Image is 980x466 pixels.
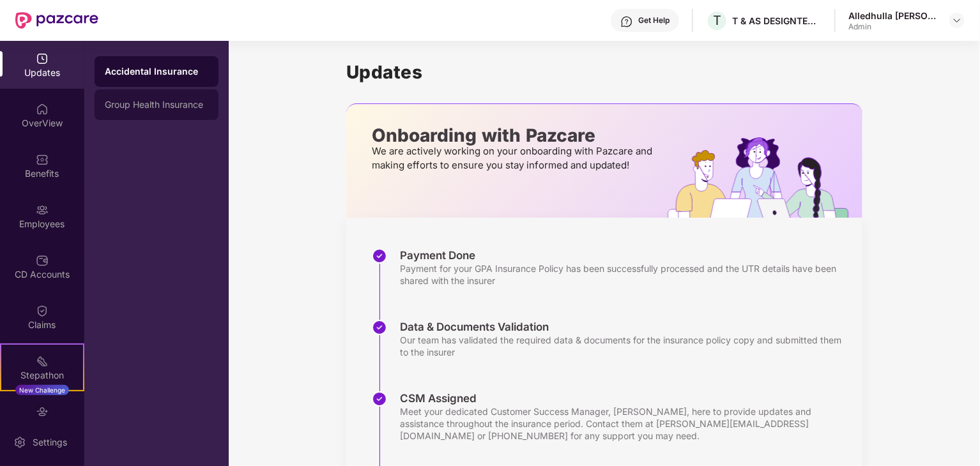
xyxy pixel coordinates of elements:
[36,204,49,216] img: svg+xml;base64,PHN2ZyBpZD0iRW1wbG95ZWVzIiB4bWxucz0iaHR0cDovL3d3dy53My5vcmcvMjAwMC9zdmciIHdpZHRoPS...
[372,391,387,407] img: svg+xml;base64,PHN2ZyBpZD0iU3RlcC1Eb25lLTMyeDMyIiB4bWxucz0iaHR0cDovL3d3dy53My5vcmcvMjAwMC9zdmciIH...
[620,15,633,28] img: svg+xml;base64,PHN2ZyBpZD0iSGVscC0zMngzMiIgeG1sbnM9Imh0dHA6Ly93d3cudzMub3JnLzIwMDAvc3ZnIiB3aWR0aD...
[36,355,49,368] img: svg+xml;base64,PHN2ZyB4bWxucz0iaHR0cDovL3d3dy53My5vcmcvMjAwMC9zdmciIHdpZHRoPSIyMSIgaGVpZ2h0PSIyMC...
[848,22,938,32] div: Admin
[105,100,208,110] div: Group Health Insurance
[36,304,49,317] img: svg+xml;base64,PHN2ZyBpZD0iQ2xhaW0iIHhtbG5zPSJodHRwOi8vd3d3LnczLm9yZy8yMDAwL3N2ZyIgd2lkdGg9IjIwIi...
[713,13,721,28] span: T
[400,334,850,358] div: Our team has validated the required data & documents for the insurance policy copy and submitted ...
[372,144,656,172] p: We are actively working on your onboarding with Pazcare and making efforts to ensure you stay inf...
[1,369,83,382] div: Stepathon
[400,391,850,405] div: CSM Assigned
[372,130,656,141] p: Onboarding with Pazcare
[372,320,387,335] img: svg+xml;base64,PHN2ZyBpZD0iU3RlcC1Eb25lLTMyeDMyIiB4bWxucz0iaHR0cDovL3d3dy53My5vcmcvMjAwMC9zdmciIH...
[732,15,822,27] div: T & AS DESIGNTECH SERVICES PRIVATE LIMITED
[638,15,670,26] div: Get Help
[36,254,49,267] img: svg+xml;base64,PHN2ZyBpZD0iQ0RfQWNjb3VudHMiIGRhdGEtbmFtZT0iQ0QgQWNjb3VudHMiIHhtbG5zPSJodHRwOi8vd3...
[36,103,49,116] img: svg+xml;base64,PHN2ZyBpZD0iSG9tZSIgeG1sbnM9Imh0dHA6Ly93d3cudzMub3JnLzIwMDAvc3ZnIiB3aWR0aD0iMjAiIG...
[400,248,850,262] div: Payment Done
[400,405,850,442] div: Meet your dedicated Customer Success Manager, [PERSON_NAME], here to provide updates and assistan...
[36,405,49,418] img: svg+xml;base64,PHN2ZyBpZD0iRW5kb3JzZW1lbnRzIiB4bWxucz0iaHR0cDovL3d3dy53My5vcmcvMjAwMC9zdmciIHdpZH...
[36,153,49,166] img: svg+xml;base64,PHN2ZyBpZD0iQmVuZWZpdHMiIHhtbG5zPSJodHRwOi8vd3d3LnczLm9yZy8yMDAwL3N2ZyIgd2lkdGg9Ij...
[372,248,387,264] img: svg+xml;base64,PHN2ZyBpZD0iU3RlcC1Eb25lLTMyeDMyIiB4bWxucz0iaHR0cDovL3d3dy53My5vcmcvMjAwMC9zdmciIH...
[400,320,850,334] div: Data & Documents Validation
[13,436,26,449] img: svg+xml;base64,PHN2ZyBpZD0iU2V0dGluZy0yMHgyMCIgeG1sbnM9Imh0dHA6Ly93d3cudzMub3JnLzIwMDAvc3ZnIiB3aW...
[36,52,49,65] img: svg+xml;base64,PHN2ZyBpZD0iVXBkYXRlZCIgeG1sbnM9Imh0dHA6Ly93d3cudzMub3JnLzIwMDAvc3ZnIiB3aWR0aD0iMj...
[346,61,862,83] h1: Updates
[952,15,962,26] img: svg+xml;base64,PHN2ZyBpZD0iRHJvcGRvd24tMzJ4MzIiIHhtbG5zPSJodHRwOi8vd3d3LnczLm9yZy8yMDAwL3N2ZyIgd2...
[15,12,98,29] img: New Pazcare Logo
[848,10,938,22] div: Alledhulla [PERSON_NAME]
[29,436,71,449] div: Settings
[668,137,862,218] img: hrOnboarding
[400,262,850,287] div: Payment for your GPA Insurance Policy has been successfully processed and the UTR details have be...
[105,65,208,78] div: Accidental Insurance
[15,385,69,395] div: New Challenge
